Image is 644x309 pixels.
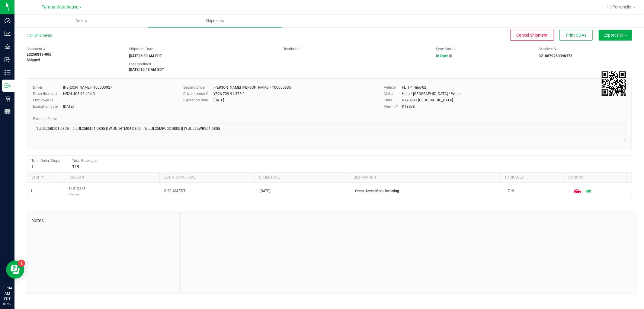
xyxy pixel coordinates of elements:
[42,5,78,10] span: Tampa Warehouse
[72,164,79,169] strong: 719
[5,57,11,63] inline-svg: Inbound
[283,46,300,52] label: Distributor
[68,18,95,24] span: Orders
[164,188,185,194] span: 8:30 AM EDT
[599,30,632,41] button: Export PDF
[402,91,461,97] div: Hino / [GEOGRAPHIC_DATA] / White
[63,85,112,90] div: [PERSON_NAME] - 100003927
[5,70,11,76] inline-svg: Inventory
[33,104,63,109] label: Expiration date
[572,185,584,197] span: Mark this stop as Arrived in BioTrack.
[5,109,11,115] inline-svg: Reports
[607,5,633,9] span: Hi, Petroneilo!
[254,173,349,183] th: Order date
[384,91,402,97] label: Make
[14,15,148,27] a: Orders
[5,44,11,50] inline-svg: Grow
[5,18,11,24] inline-svg: Dashboard
[31,159,60,163] span: Total Order/Stops
[3,302,12,306] p: 08/19
[69,191,86,197] p: Shipped
[5,83,11,89] inline-svg: Outbound
[183,85,213,90] label: Second Driver
[563,173,626,183] th: Actions
[33,91,63,97] label: Driver license #
[198,18,232,24] span: Shipments
[129,61,151,67] label: Last Modified
[6,261,24,279] iframe: Resource center
[5,31,11,37] inline-svg: Analytics
[500,173,563,183] th: Packages
[183,91,213,97] label: Driver license #
[349,173,500,183] th: Destination
[3,285,12,302] p: 11:04 AM EDT
[129,46,153,52] label: Shipment Date
[510,30,554,41] button: Cancel Shipment
[402,97,453,103] div: KTYS98 / [GEOGRAPHIC_DATA]
[384,85,402,90] label: Vehicle
[283,54,287,58] strong: ---
[33,85,63,90] label: Driver
[213,97,224,103] div: [DATE]
[27,173,65,183] th: Stop #
[27,33,52,38] a: All Shipments
[355,188,501,194] p: Green Acres Manufacturing
[183,97,213,103] label: Expiration date
[213,85,291,90] div: [PERSON_NAME] [PERSON_NAME] - 100005535
[18,260,25,267] iframe: Resource center unread badge
[30,188,33,194] span: 1
[31,164,34,169] strong: 1
[27,58,40,62] strong: Shipped
[129,67,164,72] strong: [DATE] 10:43 AM EDT
[33,117,57,121] span: Planned Route
[539,54,572,58] strong: 0218679260390375
[27,52,51,57] strong: 20250819-006
[33,97,63,103] label: Employee ID
[508,188,514,194] span: 719
[5,96,11,102] inline-svg: Retail
[63,91,95,97] div: N524-405-96-404-0
[402,104,415,109] div: KTYS98
[129,54,162,58] strong: [DATE] 6:30 AM EDT
[72,159,97,163] span: Total Packages
[69,186,86,197] span: 11812311
[213,91,245,97] div: Y526 739 91 375 0
[559,30,593,41] button: Print COAs
[159,173,254,183] th: Est. arrival time
[436,46,456,52] label: Sync Status
[539,46,559,52] label: Manifest No.
[63,104,74,109] div: [DATE]
[436,54,448,58] span: In Sync
[402,85,427,90] div: FL_TP_Hino-02
[148,15,282,27] a: Shipments
[566,33,586,38] span: Print COAs
[65,173,159,183] th: Order #
[384,104,402,109] label: Permit #
[517,33,548,38] span: Cancel Shipment
[31,217,176,224] span: Notes
[27,46,120,52] span: Shipment #
[602,71,626,96] qrcode: 20250819-006
[384,97,402,103] label: Plate
[602,71,626,96] img: Scan me!
[260,188,270,194] span: [DATE]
